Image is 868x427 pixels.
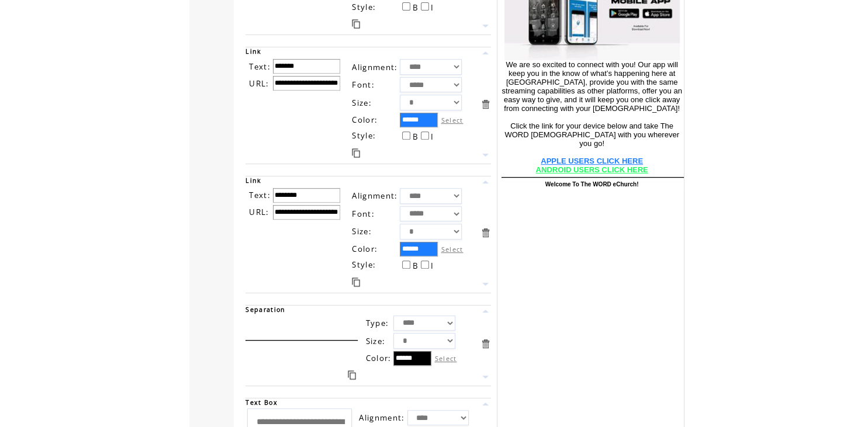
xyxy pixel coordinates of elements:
a: ANDROID USERS CLICK HERE [536,171,648,172]
a: Delete this item [480,227,491,238]
span: Text: [249,190,271,200]
span: Font: [352,209,375,219]
span: Alignment: [359,412,404,423]
font: We are so excited to connect with you! Our app will keep you in the know of what’s happening here... [502,60,682,148]
span: I [431,261,434,271]
a: Duplicate this item [352,148,360,158]
a: Duplicate this item [352,19,360,29]
a: Move this item up [480,176,491,188]
span: Separation [245,306,285,314]
span: Size: [365,336,385,346]
span: Alignment: [352,62,397,72]
span: Style: [352,259,376,270]
span: Text: [249,61,271,72]
a: Move this item up [480,398,491,409]
span: Type: [365,318,389,328]
a: Duplicate this item [348,370,356,380]
label: Select [434,354,457,363]
span: Link [245,176,261,185]
span: URL: [249,78,269,89]
span: Size: [352,98,372,108]
label: Select [441,116,463,124]
a: Move this item down [480,150,491,161]
span: Text Box [245,398,278,407]
font: Welcome To The WORD eChurch! [545,181,639,188]
span: Color: [352,244,378,254]
a: Move this item down [480,279,491,290]
span: B [412,261,418,271]
a: Move this item up [480,47,491,58]
span: Link [245,47,261,55]
span: B [412,2,418,13]
a: Move this item down [480,372,491,383]
span: Font: [352,79,375,90]
span: URL: [249,207,269,217]
a: Move this item down [480,20,491,32]
span: Color: [352,114,378,125]
span: Style: [352,130,376,141]
span: Color: [365,353,391,363]
span: B [412,131,418,142]
span: I [431,2,434,13]
font: ANDROID USERS CLICK HERE [536,165,648,174]
font: APPLE USERS CLICK HERE [541,157,643,165]
span: I [431,131,434,142]
span: Size: [352,226,372,237]
a: APPLE USERS CLICK HERE [541,162,643,164]
a: Delete this item [480,338,491,349]
a: Duplicate this item [352,277,360,287]
span: Alignment: [352,190,397,201]
span: Style: [352,2,376,12]
a: Delete this item [480,99,491,110]
a: Move this item up [480,306,491,317]
label: Select [441,245,463,254]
